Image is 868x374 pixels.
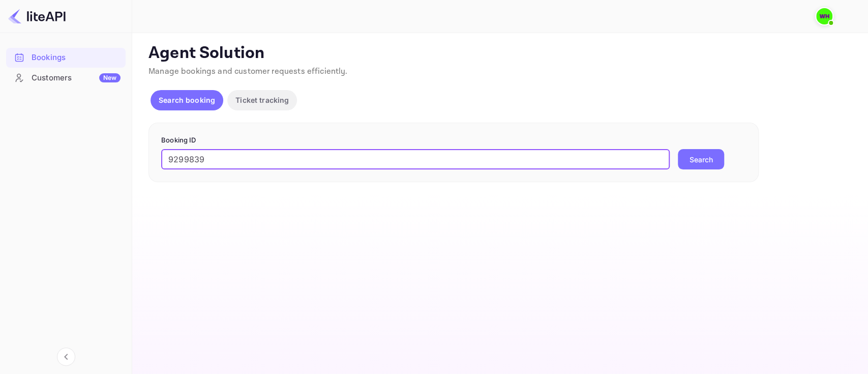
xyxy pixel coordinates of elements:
[8,8,66,24] img: LiteAPI logo
[32,72,121,84] div: Customers
[235,95,289,105] p: Ticket tracking
[6,48,126,67] a: Bookings
[816,8,832,24] img: walid harrass
[161,149,670,169] input: Enter Booking ID (e.g., 63782194)
[161,135,746,146] p: Booking ID
[6,68,126,88] div: CustomersNew
[148,43,850,64] p: Agent Solution
[6,48,126,68] div: Bookings
[159,95,215,105] p: Search booking
[32,52,121,64] div: Bookings
[57,348,75,366] button: Collapse navigation
[148,66,348,77] span: Manage bookings and customer requests efficiently.
[678,149,724,169] button: Search
[6,68,126,87] a: CustomersNew
[99,73,121,82] div: New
